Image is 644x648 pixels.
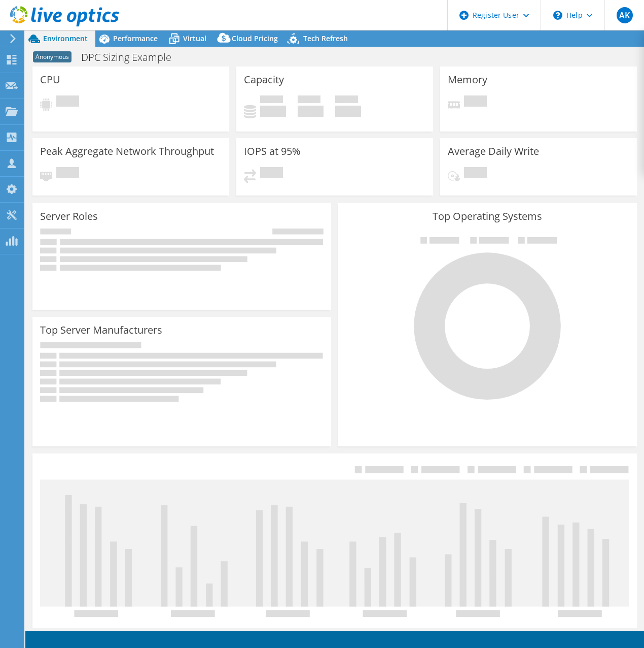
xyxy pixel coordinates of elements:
h4: 0 GiB [298,106,324,117]
h3: IOPS at 95% [244,146,301,157]
h4: 0 GiB [335,106,361,117]
span: Performance [113,34,158,43]
span: Free [298,95,320,106]
h3: Peak Aggregate Network Throughput [40,146,214,157]
span: Anonymous [33,51,71,62]
span: Pending [464,167,487,181]
h1: DPC Sizing Example [77,52,187,63]
span: AK [617,7,633,23]
h3: Memory [448,74,487,85]
span: Pending [56,95,79,109]
h3: Top Operating Systems [346,211,629,222]
span: Environment [43,34,88,43]
h3: Capacity [244,74,284,85]
span: Total [335,95,358,106]
span: Pending [464,95,487,109]
span: Pending [260,167,283,181]
span: Pending [56,167,79,181]
span: Cloud Pricing [232,34,278,43]
span: Virtual [183,34,206,43]
h3: Server Roles [40,211,98,222]
h3: Average Daily Write [448,146,539,157]
span: Tech Refresh [303,34,348,43]
span: Used [260,95,283,106]
h3: Top Server Manufacturers [40,325,162,336]
svg: \n [553,11,562,20]
h4: 0 GiB [260,106,286,117]
h3: CPU [40,74,60,85]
